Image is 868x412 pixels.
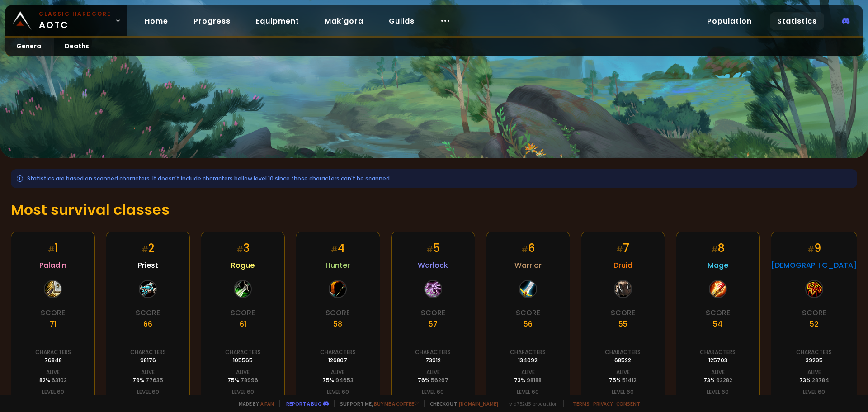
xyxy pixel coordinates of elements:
div: Alive [141,368,155,376]
div: 79 % [132,376,163,384]
div: 54 [713,318,722,330]
div: Score [41,307,65,318]
small: # [236,244,243,255]
a: Privacy [593,400,613,407]
div: Alive [521,368,535,376]
div: Level 60 [232,388,254,396]
div: Level 60 [612,388,634,396]
span: AOTC [39,10,111,32]
span: Druid [613,260,632,271]
div: Statistics are based on scanned characters. It doesn't include characters bellow level 10 since t... [11,169,857,188]
div: Alive [46,368,60,376]
small: # [48,244,55,255]
span: Checkout [424,400,498,407]
div: Characters [796,348,832,356]
div: Alive [331,368,344,376]
span: 51412 [622,376,637,384]
span: Warlock [418,260,448,271]
span: Support me, [334,400,419,407]
div: 73 % [799,376,829,384]
div: Score [231,307,255,318]
div: 6 [521,240,535,256]
span: 94653 [335,376,354,384]
div: 76 % [418,376,448,384]
div: Level 60 [42,388,64,396]
div: Alive [711,368,725,376]
span: 98188 [527,376,542,384]
a: Buy me a coffee [374,400,419,407]
div: 9 [807,240,821,256]
div: Characters [510,348,546,356]
div: 73 % [514,376,542,384]
small: # [331,244,338,255]
small: # [711,244,718,255]
div: 52 [810,318,819,330]
div: 126807 [328,356,347,365]
div: 7 [616,240,629,256]
div: Score [421,307,445,318]
div: 73912 [425,356,441,365]
div: 8 [711,240,725,256]
a: Mak'gora [317,12,371,30]
div: Characters [605,348,641,356]
span: 28784 [812,376,829,384]
div: 98176 [140,356,156,365]
span: v. d752d5 - production [504,400,558,407]
small: # [521,244,528,255]
div: 58 [333,318,342,330]
div: Alive [236,368,250,376]
div: Score [802,307,826,318]
small: # [142,244,148,255]
span: Made by [233,400,274,407]
div: Characters [415,348,451,356]
div: Level 60 [137,388,159,396]
span: 78996 [241,376,258,384]
div: 75 % [609,376,637,384]
small: # [616,244,623,255]
span: Hunter [325,260,350,271]
div: 2 [142,240,155,256]
div: Level 60 [327,388,349,396]
a: Statistics [770,12,824,30]
span: 92282 [716,376,732,384]
span: Warrior [514,260,542,271]
div: Score [325,307,350,318]
div: Score [516,307,540,318]
a: [DOMAIN_NAME] [459,400,498,407]
a: Home [137,12,175,30]
div: Level 60 [803,388,825,396]
a: a fan [260,400,274,407]
span: 77635 [146,376,163,384]
div: 3 [236,240,250,256]
div: 134092 [518,356,538,365]
span: Mage [708,260,728,271]
span: [DEMOGRAPHIC_DATA] [771,260,857,271]
div: 73 % [703,376,732,384]
a: Population [700,12,759,30]
div: 75 % [227,376,258,384]
div: 66 [143,318,152,330]
div: Level 60 [707,388,729,396]
a: Deaths [54,38,100,56]
span: 56267 [431,376,448,384]
div: 75 % [322,376,354,384]
div: Alive [616,368,630,376]
div: Characters [700,348,736,356]
div: 68522 [614,356,631,365]
small: # [426,244,433,255]
div: Level 60 [422,388,444,396]
span: 63102 [52,376,67,384]
div: 39295 [806,356,823,365]
div: 5 [426,240,440,256]
div: 76848 [44,356,62,365]
a: Consent [616,400,640,407]
div: 125703 [708,356,727,365]
small: # [807,244,814,255]
div: Characters [130,348,166,356]
div: 61 [240,318,246,330]
div: Characters [35,348,71,356]
a: Equipment [249,12,307,30]
div: Alive [807,368,821,376]
h1: Most survival classes [11,199,857,221]
span: Paladin [39,260,66,271]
